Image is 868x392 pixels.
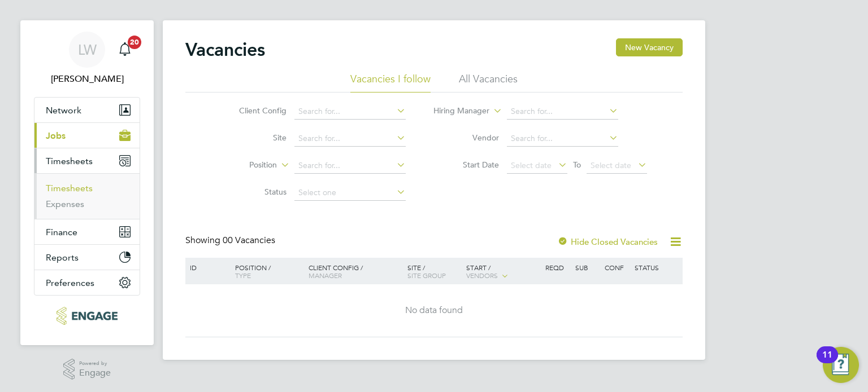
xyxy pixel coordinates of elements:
[34,219,140,244] button: Finance
[20,20,154,345] nav: Main navigation
[46,278,94,288] span: Preferences
[34,173,140,219] div: Timesheets
[507,104,618,120] input: Search for...
[185,235,277,246] div: Showing
[79,368,111,378] span: Engage
[46,199,84,209] a: Expenses
[463,258,542,286] div: Start /
[407,271,446,280] span: Site Group
[46,183,93,193] a: Timesheets
[350,72,431,93] li: Vacancies I follow
[187,258,227,277] div: ID
[294,104,406,120] input: Search for...
[185,38,265,61] h2: Vacancies
[222,133,287,143] label: Site
[222,105,287,116] label: Client Config
[34,72,140,86] span: Lana Williams
[570,157,584,172] span: To
[114,32,136,68] a: 20
[212,160,277,171] label: Position
[34,245,140,270] button: Reports
[46,227,77,237] span: Finance
[616,38,683,56] button: New Vacancy
[572,258,602,277] div: Sub
[34,98,140,122] button: Network
[632,258,681,277] div: Status
[46,105,81,116] span: Network
[294,158,406,174] input: Search for...
[823,347,859,383] button: Open Resource Center, 11 new notifications
[34,270,140,295] button: Preferences
[434,133,499,143] label: Vendor
[294,131,406,147] input: Search for...
[128,36,141,49] span: 20
[459,72,518,93] li: All Vacancies
[294,185,406,201] input: Select one
[434,160,499,170] label: Start Date
[591,160,631,170] span: Select date
[602,258,631,277] div: Conf
[46,252,79,263] span: Reports
[822,355,832,369] div: 11
[235,271,251,280] span: Type
[405,258,464,285] div: Site /
[309,271,342,280] span: Manager
[557,236,658,247] label: Hide Closed Vacancies
[222,187,287,197] label: Status
[34,148,140,173] button: Timesheets
[63,359,111,380] a: Powered byEngage
[507,131,618,147] input: Search for...
[78,42,97,57] span: LW
[511,160,552,170] span: Select date
[34,307,140,325] a: Go to home page
[46,156,93,166] span: Timesheets
[424,105,489,117] label: Hiring Manager
[46,130,66,141] span: Jobs
[227,258,306,285] div: Position /
[34,32,140,86] a: LW[PERSON_NAME]
[187,305,681,316] div: No data found
[306,258,405,285] div: Client Config /
[466,271,498,280] span: Vendors
[79,359,111,368] span: Powered by
[542,258,572,277] div: Reqd
[57,307,117,325] img: xede-logo-retina.png
[34,123,140,148] button: Jobs
[223,235,275,246] span: 00 Vacancies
